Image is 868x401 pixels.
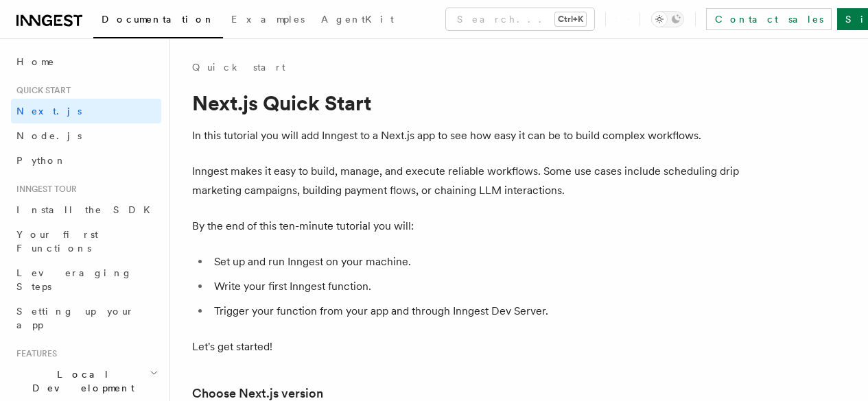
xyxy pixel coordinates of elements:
li: Write your first Inngest function. [210,277,741,296]
span: Local Development [11,367,150,395]
a: Leveraging Steps [11,260,161,299]
span: Python [16,155,67,166]
p: By the end of this ten-minute tutorial you will: [192,217,741,236]
span: Node.js [16,130,82,141]
span: Examples [231,14,305,25]
a: Setting up your app [11,299,161,337]
p: Inngest makes it easy to build, manage, and execute reliable workflows. Some use cases include sc... [192,162,741,200]
span: AgentKit [321,14,394,25]
a: Python [11,148,161,173]
h1: Next.js Quick Start [192,90,741,115]
span: Quick start [11,85,71,96]
a: AgentKit [313,4,402,37]
span: Documentation [102,14,215,25]
a: Documentation [93,4,223,38]
a: Your first Functions [11,222,161,260]
span: Next.js [16,106,82,117]
a: Home [11,49,161,74]
span: Setting up your app [16,306,134,330]
button: Toggle dark mode [651,11,684,27]
a: Install the SDK [11,197,161,222]
a: Examples [223,4,313,37]
button: Search...Ctrl+K [446,8,594,30]
li: Trigger your function from your app and through Inngest Dev Server. [210,302,741,321]
span: Install the SDK [16,204,159,215]
a: Quick start [192,60,285,74]
p: In this tutorial you will add Inngest to a Next.js app to see how easy it can be to build complex... [192,126,741,145]
span: Features [11,348,57,359]
a: Node.js [11,123,161,148]
a: Contact sales [706,8,832,30]
p: Let's get started! [192,337,741,356]
span: Your first Functions [16,229,98,254]
span: Leveraging Steps [16,267,132,292]
li: Set up and run Inngest on your machine. [210,252,741,271]
a: Next.js [11,99,161,123]
span: Home [16,55,55,69]
kbd: Ctrl+K [555,12,586,26]
span: Inngest tour [11,184,77,195]
button: Local Development [11,362,161,400]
